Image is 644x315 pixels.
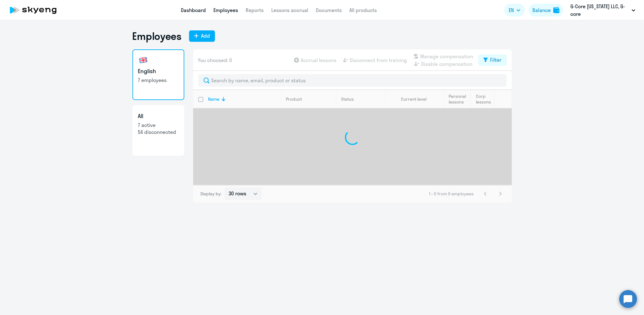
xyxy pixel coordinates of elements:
[181,7,206,13] a: Dashboard
[532,6,551,14] div: Balance
[138,77,179,84] p: 7 employees
[132,30,181,42] h1: Employees
[316,7,342,13] a: Documents
[201,32,210,40] div: Add
[401,96,427,102] div: Current level
[138,122,179,129] p: 7 active
[189,30,215,42] button: Add
[198,74,507,87] input: Search by name, email, product or status
[246,7,264,13] a: Reports
[429,191,474,197] span: 1 - 0 from 0 employees
[490,56,502,64] div: Filter
[138,129,179,135] p: 54 disconnected
[478,54,507,66] button: Filter
[570,3,629,18] p: G-Core [US_STATE] LLC, G-core
[449,93,471,105] div: Personal lessons
[198,56,232,64] span: You choosed: 0
[349,7,377,13] a: All products
[341,96,354,102] div: Status
[138,55,148,65] img: english
[213,7,238,13] a: Employees
[208,96,281,102] div: Name
[509,6,514,14] span: EN
[529,4,563,16] button: Balancebalance
[208,96,220,102] div: Name
[476,93,494,105] div: Corp lessons
[553,7,560,13] img: balance
[286,96,302,102] div: Product
[390,96,444,102] div: Current level
[132,105,184,156] a: All7 active54 disconnected
[504,4,525,16] button: EN
[132,49,184,100] a: English7 employees
[271,7,308,13] a: Lessons accrual
[567,3,639,18] button: G-Core [US_STATE] LLC, G-core
[201,191,222,197] span: Display by:
[138,67,179,75] h3: English
[138,112,179,120] h3: All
